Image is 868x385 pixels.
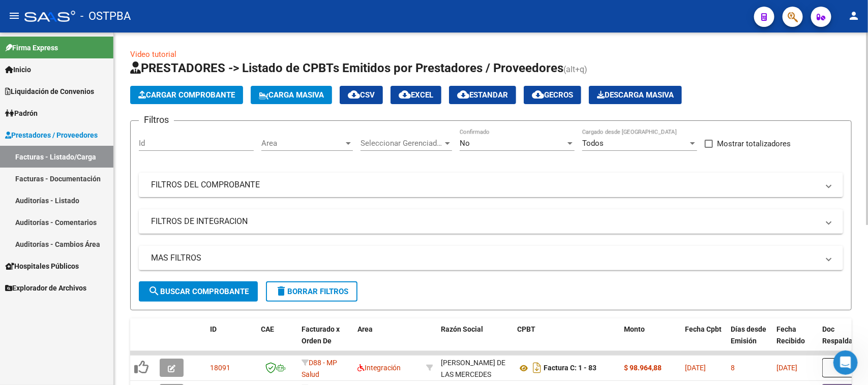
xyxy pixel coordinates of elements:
span: (alt+q) [563,65,587,74]
datatable-header-cell: Fecha Recibido [772,318,818,363]
datatable-header-cell: ID [206,318,257,363]
mat-icon: cloud_download [348,88,360,101]
span: Fecha Cpbt [685,325,722,333]
datatable-header-cell: Monto [620,318,681,363]
span: Fecha Recibido [776,325,805,345]
span: [DATE] [685,364,706,372]
span: Inicio [5,64,31,75]
strong: $ 98.964,88 [624,364,662,372]
datatable-header-cell: Area [353,318,422,363]
mat-icon: cloud_download [532,88,544,101]
div: [PERSON_NAME] DE LAS MERCEDES [441,357,509,380]
mat-icon: cloud_download [457,88,469,101]
mat-icon: search [148,285,160,297]
span: Firma Express [5,42,58,53]
span: Integración [357,364,401,372]
span: Seleccionar Gerenciador [361,139,443,148]
a: Video tutorial [130,50,176,59]
button: Gecros [524,86,581,104]
mat-expansion-panel-header: FILTROS DEL COMPROBANTE [139,173,843,197]
datatable-header-cell: Fecha Cpbt [681,318,727,363]
span: Area [357,325,373,333]
span: 18091 [210,364,230,372]
div: 27304679560 [441,357,509,378]
span: Descarga Masiva [597,90,674,100]
span: 8 [731,364,735,372]
span: Area [261,139,344,148]
span: Explorador de Archivos [5,282,86,294]
span: Prestadores / Proveedores [5,130,98,141]
span: Buscar Comprobante [148,287,249,296]
span: Hospitales Públicos [5,261,79,272]
button: EXCEL [391,86,441,104]
span: Días desde Emisión [731,325,766,345]
span: No [460,139,470,148]
button: Borrar Filtros [266,281,357,302]
span: Cargar Comprobante [138,90,235,100]
span: Doc Respaldatoria [822,325,868,345]
span: Carga Masiva [259,90,324,100]
span: CPBT [517,325,535,333]
mat-expansion-panel-header: MAS FILTROS [139,246,843,270]
span: CSV [348,90,375,100]
datatable-header-cell: CAE [257,318,297,363]
datatable-header-cell: CPBT [513,318,620,363]
mat-panel-title: FILTROS DEL COMPROBANTE [151,179,819,190]
datatable-header-cell: Facturado x Orden De [297,318,353,363]
span: Gecros [532,90,573,100]
datatable-header-cell: Días desde Emisión [727,318,772,363]
mat-expansion-panel-header: FILTROS DE INTEGRACION [139,209,843,234]
button: Estandar [449,86,516,104]
i: Descargar documento [530,360,544,376]
span: Liquidación de Convenios [5,86,94,97]
span: Borrar Filtros [275,287,348,296]
app-download-masive: Descarga masiva de comprobantes (adjuntos) [589,86,682,104]
button: Descarga Masiva [589,86,682,104]
button: Cargar Comprobante [130,86,243,104]
h3: Filtros [139,113,174,127]
span: Monto [624,325,645,333]
span: Mostrar totalizadores [717,138,791,150]
span: Padrón [5,108,38,119]
datatable-header-cell: Razón Social [437,318,513,363]
span: PRESTADORES -> Listado de CPBTs Emitidos por Prestadores / Proveedores [130,61,563,75]
mat-icon: menu [8,10,20,22]
mat-panel-title: FILTROS DE INTEGRACION [151,216,819,227]
span: Estandar [457,90,508,100]
mat-icon: cloud_download [399,88,411,101]
span: ID [210,325,217,333]
mat-icon: delete [275,285,287,297]
button: Buscar Comprobante [139,281,258,302]
mat-icon: person [848,10,860,22]
button: Carga Masiva [251,86,332,104]
button: CSV [340,86,383,104]
span: CAE [261,325,274,333]
span: [DATE] [776,364,797,372]
span: Razón Social [441,325,483,333]
strong: Factura C: 1 - 83 [544,364,596,372]
span: Facturado x Orden De [302,325,340,345]
span: D88 - MP Salud [302,359,337,378]
mat-panel-title: MAS FILTROS [151,252,819,264]
iframe: Intercom live chat [833,350,858,375]
span: - OSTPBA [80,5,131,27]
span: Todos [582,139,604,148]
span: EXCEL [399,90,433,100]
